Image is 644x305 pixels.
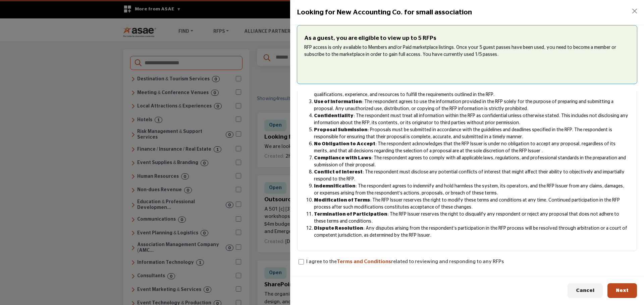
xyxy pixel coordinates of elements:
[568,283,603,298] button: Cancel
[314,113,354,118] strong: Confidentiality
[630,6,639,16] button: Close
[337,259,391,264] span: Terms and Conditions
[314,155,630,169] li: : The respondent agrees to comply with all applicable laws, regulations, and professional standar...
[314,183,630,197] li: : The respondent agrees to indemnify and hold harmless the system, its operators, and the RFP Iss...
[314,169,630,183] li: : The respondent must disclose any potential conflicts of interest that might affect their abilit...
[314,184,356,188] strong: Indemnification
[314,156,371,160] strong: Compliance with Laws
[314,226,363,231] strong: Dispute Resolution
[314,84,630,98] li: : The respondent represents and warrants that they are legally entitled to submit proposals in re...
[607,283,637,298] button: Next
[314,197,630,211] li: : The RFP Issuer reserves the right to modify these terms and conditions at any time. Continued p...
[314,142,375,146] strong: No Obligation to Accept
[314,211,630,225] li: : The RFP Issuer reserves the right to disqualify any respondent or reject any proposal that does...
[314,127,630,141] li: : Proposals must be submitted in accordance with the guidelines and deadlines specified in the RF...
[314,170,363,174] strong: Conflict of Interest
[314,141,630,155] li: : The respondent acknowledges that the RFP Issuer is under no obligation to accept any proposal, ...
[304,35,630,42] h5: As a guest, you are eligible to view up to 5 RFPs
[314,225,630,239] li: : Any disputes arising from the respondent's participation in the RFP process will be resolved th...
[304,44,630,58] p: RFP access is only available to Members and/or Paid marketplace listings. Once your 5 guest passe...
[306,258,504,267] div: I agree to the related to reviewing and responding to any RFPs
[314,212,387,217] strong: Termination of Participation
[576,288,594,293] span: Cancel
[314,112,630,127] li: : The respondent must treat all information within the RFP as confidential unless otherwise state...
[314,198,370,203] strong: Modification of Terms
[314,128,368,132] strong: Proposal Submission
[314,98,630,112] li: : The respondent agrees to use the information provided in the RFP solely for the purpose of prep...
[616,288,629,293] span: Next
[314,99,362,104] strong: Use of Information
[297,7,472,18] h4: Looking for New Accounting Co. for small association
